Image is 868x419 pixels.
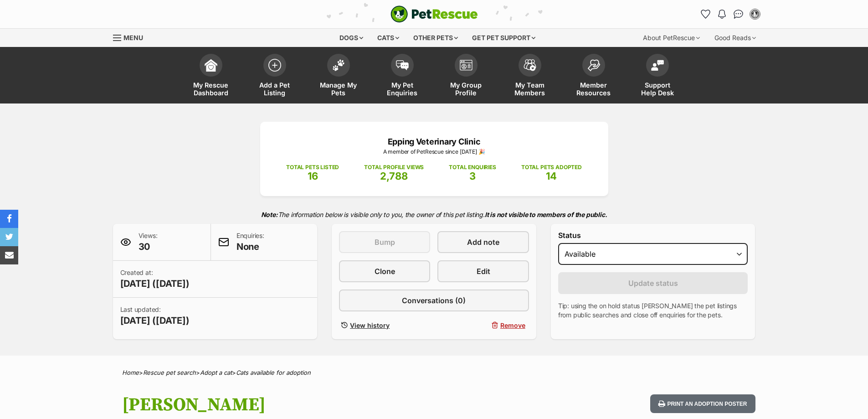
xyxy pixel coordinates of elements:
[122,394,508,415] h1: [PERSON_NAME]
[113,29,149,45] a: Menu
[200,369,232,376] a: Adopt a cat
[587,59,600,72] img: member-resources-icon-8e73f808a243e03378d46382f2149f9095a855e16c252ad45f914b54edf8863c.svg
[628,278,678,289] span: Update status
[122,369,139,376] a: Home
[446,81,487,97] span: My Group Profile
[205,59,217,72] img: dashboard-icon-eb2f2d2d3e046f16d808141f083e7271f6b2e854fb5c12c21221c1fb7104beca.svg
[236,240,264,253] span: None
[477,266,490,277] span: Edit
[380,170,408,182] span: 2,788
[699,7,713,21] a: Favourites
[651,60,664,71] img: help-desk-icon-fdf02630f3aa405de69fd3d07c3f3aa587a6932b1a1747fa1d2bba05be0121f9.svg
[437,231,529,253] a: Add note
[500,321,525,330] span: Remove
[113,205,755,224] p: The information below is visible only to you, the owner of this pet listing.
[460,60,473,71] img: group-profile-icon-3fa3cf56718a62981997c0bc7e787c4b2cf8bcc04b72c1350f741eb67cf2f40e.svg
[573,81,614,97] span: Member Resources
[123,34,143,41] span: Menu
[308,170,318,182] span: 16
[371,29,406,47] div: Cats
[396,60,409,70] img: pet-enquiries-icon-7e3ad2cf08bfb03b45e93fb7055b45f3efa6380592205ae92323e6603595dc1f.svg
[268,59,281,72] img: add-pet-listing-icon-0afa8454b4691262ce3f59096e99ab1cd57d4a30225e0717b998d2c9b9846f56.svg
[120,268,190,290] p: Created at:
[521,163,582,171] p: TOTAL PETS ADOPTED
[402,295,466,306] span: Conversations (0)
[236,369,311,376] a: Cats available for adoption
[558,272,748,294] button: Update status
[407,29,464,47] div: Other pets
[333,29,370,47] div: Dogs
[139,240,158,253] span: 30
[562,49,626,103] a: Member Resources
[708,29,762,47] div: Good Reads
[120,314,190,327] span: [DATE] ([DATE])
[99,369,769,376] div: > > >
[546,170,557,182] span: 14
[637,29,706,47] div: About PetRescue
[498,49,562,103] a: My Team Members
[748,7,762,21] button: My account
[120,305,190,327] p: Last updated:
[637,81,678,97] span: Support Help Desk
[467,237,499,248] span: Add note
[437,260,529,282] a: Edit
[307,49,370,103] a: Manage My Pets
[179,49,243,103] a: My Rescue Dashboard
[339,231,430,253] button: Bump
[626,49,689,103] a: Support Help Desk
[382,81,423,97] span: My Pet Enquiries
[339,319,430,332] a: View history
[558,231,748,239] label: Status
[350,321,390,330] span: View history
[390,5,478,23] img: logo-cat-932fe2b9b8326f06289b0f2fb663e598f794de774fb13d1741a6617ecf9a85b4.svg
[650,394,755,413] button: Print an adoption poster
[364,163,424,171] p: TOTAL PROFILE VIEWS
[699,7,762,21] ul: Account quick links
[437,319,529,332] button: Remove
[318,81,359,97] span: Manage My Pets
[375,237,395,248] span: Bump
[332,59,345,71] img: manage-my-pets-icon-02211641906a0b7f246fdf0571729dbe1e7629f14944591b6c1af311fb30b64b.svg
[558,301,748,320] p: Tip: using the on hold status [PERSON_NAME] the pet listings from public searches and close off e...
[139,231,158,253] p: Views:
[120,277,190,290] span: [DATE] ([DATE])
[485,211,607,218] strong: It is not visible to members of the public.
[731,7,746,21] a: Conversations
[524,59,536,71] img: team-members-icon-5396bd8760b3fe7c0b43da4ab00e1e3bb1a5d9ba89233759b79545d2d3fc5d0d.svg
[509,81,550,97] span: My Team Members
[286,163,339,171] p: TOTAL PETS LISTED
[715,7,729,21] button: Notifications
[274,135,595,148] p: Epping Veterinary Clinic
[718,10,725,19] img: notifications-46538b983faf8c2785f20acdc204bb7945ddae34d4c08c2a6579f10ce5e182be.svg
[261,211,278,218] strong: Note:
[274,148,595,156] p: A member of PetRescue since [DATE] 🎉
[390,5,478,23] a: PetRescue
[339,260,430,282] a: Clone
[143,369,196,376] a: Rescue pet search
[339,290,529,311] a: Conversations (0)
[449,163,496,171] p: TOTAL ENQUIRIES
[734,10,743,19] img: chat-41dd97257d64d25036548639549fe6c8038ab92f7586957e7f3b1b290dea8141.svg
[190,81,231,97] span: My Rescue Dashboard
[466,29,542,47] div: Get pet support
[243,49,307,103] a: Add a Pet Listing
[750,10,760,19] img: Epping Vet profile pic
[469,170,476,182] span: 3
[254,81,295,97] span: Add a Pet Listing
[434,49,498,103] a: My Group Profile
[375,266,395,277] span: Clone
[370,49,434,103] a: My Pet Enquiries
[236,231,264,253] p: Enquiries:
